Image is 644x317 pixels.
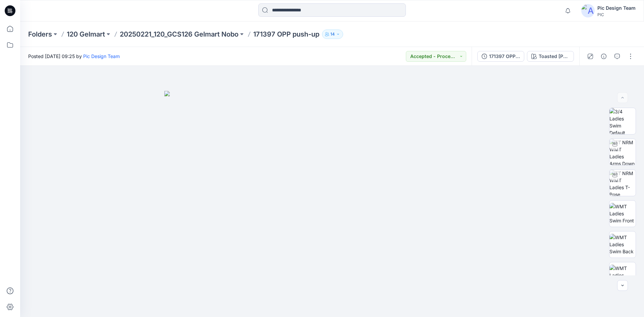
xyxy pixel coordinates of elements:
img: WMT Ladies Swim Front [609,203,636,224]
a: Pic Design Team [83,53,120,59]
div: Pic Design Team [597,4,636,12]
img: TT NRM WMT Ladies T-Pose [609,170,636,196]
button: 14 [322,30,343,39]
p: 171397 OPP push-up [253,30,319,39]
button: Details [598,51,609,62]
button: Toasted [PERSON_NAME] [527,51,574,62]
p: 14 [330,31,335,38]
a: 120 Gelmart [67,30,105,39]
button: 171397 OPP push-up_V1 [477,51,524,62]
img: WMT Ladies Swim Left [609,265,636,286]
a: 20250221_120_GCS126 Gelmart Nobo [120,30,238,39]
a: Folders [28,30,52,39]
img: TT NRM WMT Ladies Arms Down [609,139,636,165]
img: WMT Ladies Swim Back [609,234,636,255]
span: Posted [DATE] 09:25 by [28,53,120,60]
div: 171397 OPP push-up_V1 [489,53,520,60]
img: avatar [581,4,595,17]
div: PIC [597,12,636,17]
div: Toasted Almond [539,53,570,60]
img: 3/4 Ladies Swim Default [609,108,636,134]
